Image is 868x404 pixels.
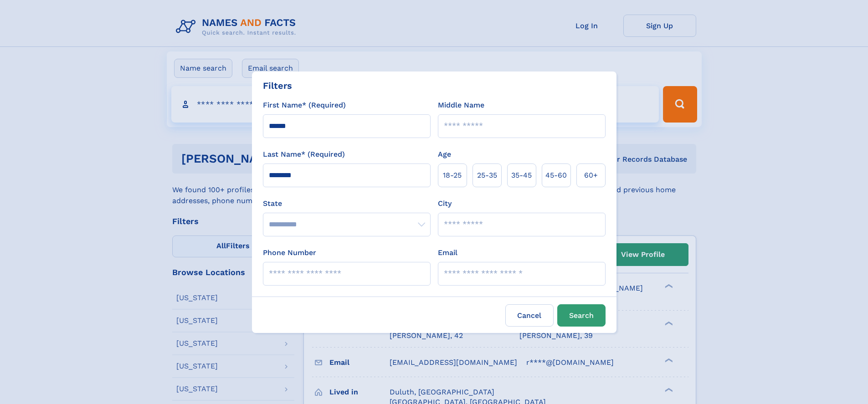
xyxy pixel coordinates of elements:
div: Filters [263,79,292,92]
label: Email [438,247,457,258]
label: First Name* (Required) [263,100,346,111]
label: City [438,198,452,209]
span: 60+ [584,170,598,181]
label: State [263,198,431,209]
label: Last Name* (Required) [263,149,345,160]
label: Middle Name [438,100,484,111]
span: 35‑45 [511,170,532,181]
span: 25‑35 [477,170,497,181]
span: 18‑25 [443,170,462,181]
span: 45‑60 [545,170,567,181]
button: Search [557,304,606,327]
label: Cancel [505,304,554,327]
label: Phone Number [263,247,316,258]
label: Age [438,149,451,160]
